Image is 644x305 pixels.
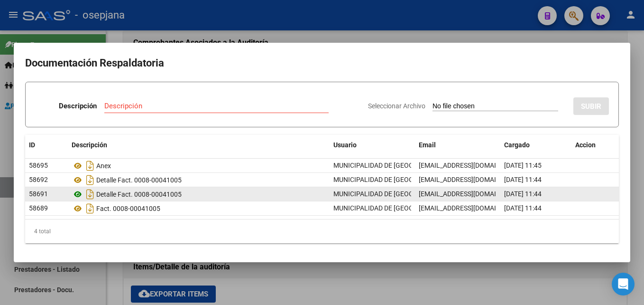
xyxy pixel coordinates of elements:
[29,162,48,169] span: 58695
[72,172,326,188] div: Detalle Fact. 0008-00041005
[72,141,107,149] span: Descripción
[68,135,330,155] datatable-header-cell: Descripción
[573,97,609,115] button: SUBIR
[368,102,425,110] span: Seleccionar Archivo
[29,190,48,198] span: 58691
[504,162,542,169] span: [DATE] 11:45
[419,162,524,169] span: [EMAIL_ADDRESS][DOMAIN_NAME]
[72,158,326,173] div: Anex
[333,190,512,198] span: MUNICIPALIDAD DE [GEOGRAPHIC_DATA][PERSON_NAME] .
[333,204,512,212] span: MUNICIPALIDAD DE [GEOGRAPHIC_DATA][PERSON_NAME] .
[504,204,542,212] span: [DATE] 11:44
[84,201,96,216] i: Descargar documento
[25,135,68,155] datatable-header-cell: ID
[612,273,635,295] div: Open Intercom Messenger
[500,135,571,155] datatable-header-cell: Cargado
[84,158,96,173] i: Descargar documento
[29,176,48,183] span: 58692
[575,141,596,149] span: Accion
[571,135,619,155] datatable-header-cell: Accion
[25,219,619,243] div: 4 total
[84,187,96,202] i: Descargar documento
[419,141,436,149] span: Email
[419,176,524,183] span: [EMAIL_ADDRESS][DOMAIN_NAME]
[504,176,542,183] span: [DATE] 11:44
[419,204,524,212] span: [EMAIL_ADDRESS][DOMAIN_NAME]
[419,190,524,198] span: [EMAIL_ADDRESS][DOMAIN_NAME]
[84,172,96,188] i: Descargar documento
[29,204,48,212] span: 58689
[504,141,530,149] span: Cargado
[333,162,512,169] span: MUNICIPALIDAD DE [GEOGRAPHIC_DATA][PERSON_NAME] .
[29,141,35,149] span: ID
[59,101,97,112] p: Descripción
[504,190,542,198] span: [DATE] 11:44
[72,187,326,202] div: Detalle Fact. 0008-00041005
[333,141,357,149] span: Usuario
[333,176,512,183] span: MUNICIPALIDAD DE [GEOGRAPHIC_DATA][PERSON_NAME] .
[72,201,326,216] div: Fact. 0008-00041005
[581,102,601,111] span: SUBIR
[415,135,500,155] datatable-header-cell: Email
[25,54,619,72] h2: Documentación Respaldatoria
[330,135,415,155] datatable-header-cell: Usuario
